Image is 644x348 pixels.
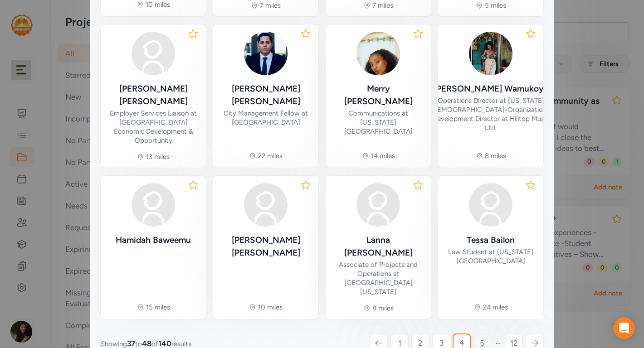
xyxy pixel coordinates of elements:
[467,234,515,246] div: Tessa Bailon
[333,109,424,136] div: Communications at [US_STATE][GEOGRAPHIC_DATA]
[116,234,191,246] div: Hamidah Baweemu
[132,183,175,227] img: avatar38fbb18c.svg
[613,317,635,339] div: Open Intercom Messenger
[258,151,283,160] div: 22 miles
[127,339,135,348] span: 37
[146,303,170,312] div: 15 miles
[132,32,175,75] img: avatar38fbb18c.svg
[445,247,536,266] div: Law Student at [US_STATE][GEOGRAPHIC_DATA]
[244,32,288,75] img: yd7vYQMlTgKtYQHKXAWx
[142,339,151,348] span: 48
[459,337,464,348] span: 4
[333,234,424,259] div: Lanna [PERSON_NAME]
[146,152,170,161] div: 13 miles
[158,339,171,348] span: 140
[483,303,508,312] div: 24 miles
[372,1,393,10] div: 7 miles
[244,183,288,227] img: avatar38fbb18c.svg
[108,109,199,145] div: Employer Services Liaison at [GEOGRAPHIC_DATA] Economic Development & Opportunity
[260,1,281,10] div: 7 miles
[220,234,311,259] div: [PERSON_NAME] [PERSON_NAME]
[430,96,551,132] div: Operations Director at [US_STATE] [DEMOGRAPHIC_DATA] Organizational Development Director at Hillt...
[356,32,400,75] img: wp3vJ60nTfaukhM0k9EJ
[469,32,512,75] img: IcVx1AOwQNSDCharSpEZ
[333,82,424,108] div: Merry [PERSON_NAME]
[485,1,506,10] div: 5 miles
[371,151,395,160] div: 14 miles
[356,183,400,227] img: avatar38fbb18c.svg
[504,106,507,114] span: •
[469,183,512,227] img: avatar38fbb18c.svg
[372,304,394,313] div: 8 miles
[434,82,548,95] div: [PERSON_NAME] Wamukoya
[108,82,199,108] div: [PERSON_NAME] [PERSON_NAME]
[258,303,283,312] div: 10 miles
[220,109,311,127] div: City Management Fellow at [GEOGRAPHIC_DATA]
[333,260,424,296] div: Associate of Projects and Operations at [GEOGRAPHIC_DATA] [US_STATE]
[485,151,506,160] div: 8 miles
[220,82,311,108] div: [PERSON_NAME] [PERSON_NAME]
